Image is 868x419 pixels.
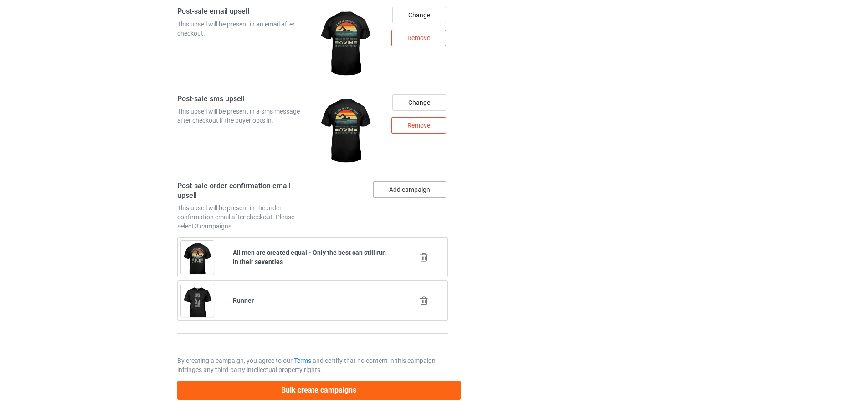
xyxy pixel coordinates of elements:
div: Remove [391,117,446,134]
img: regular.jpg [316,94,375,169]
div: Change [392,7,446,23]
a: Terms [294,357,311,364]
h4: Post-sale order confirmation email upsell [177,181,309,200]
h4: Post-sale sms upsell [177,94,309,104]
p: By creating a campaign, you agree to our and certify that no content in this campaign infringes a... [177,356,448,374]
button: Add campaign [373,181,446,198]
b: Runner [233,297,254,304]
button: Bulk create campaigns [177,381,461,399]
div: This upsell will be present in a sms message after checkout if the buyer opts in. [177,107,309,125]
div: This upsell will be present in the order confirmation email after checkout. Please select 3 campa... [177,203,309,231]
img: regular.jpg [316,7,375,82]
div: Change [392,94,446,111]
h4: Post-sale email upsell [177,7,309,16]
div: Remove [391,30,446,46]
b: All men are created equal - Only the best can still run in their seventies [233,249,386,265]
div: This upsell will be present in an email after checkout. [177,20,309,38]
